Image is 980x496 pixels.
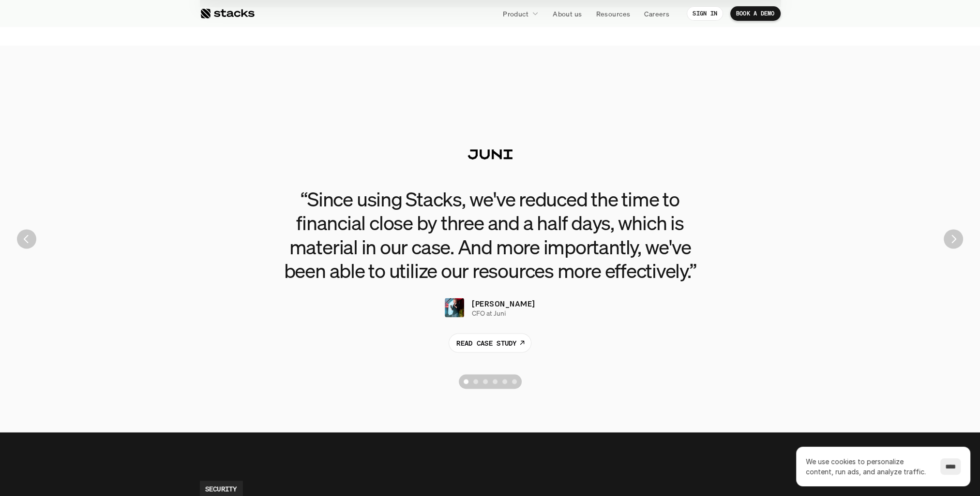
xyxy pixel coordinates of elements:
p: About us [553,9,582,19]
a: Privacy Policy [114,224,157,231]
button: Scroll to page 4 [490,374,500,389]
p: Careers [644,9,669,19]
p: READ CASE STUDY [456,337,516,348]
p: SIGN IN [693,10,717,17]
a: BOOK A DEMO [730,6,781,21]
p: Resources [596,9,630,19]
h3: “Since using Stacks, we've reduced the time to financial close by three and a half days, which is... [272,187,708,282]
img: Back Arrow [17,229,36,248]
p: Product [503,9,528,19]
p: We use cookies to personalize content, run ads, and analyze traffic. [806,456,931,477]
a: About us [547,5,588,22]
button: Previous [17,229,36,248]
p: [PERSON_NAME] [472,298,535,309]
p: BOOK A DEMO [736,10,775,17]
a: Resources [590,5,636,22]
a: SIGN IN [687,6,723,21]
img: Next Arrow [944,229,963,248]
button: Scroll to page 3 [481,374,490,389]
button: Scroll to page 1 [459,374,471,389]
p: CFO at Juni [472,309,506,318]
button: Scroll to page 5 [500,374,510,389]
button: Scroll to page 6 [510,374,522,389]
h2: SECURITY [205,483,237,494]
a: Careers [638,5,675,22]
button: Next [944,229,963,248]
button: Scroll to page 2 [471,374,481,389]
